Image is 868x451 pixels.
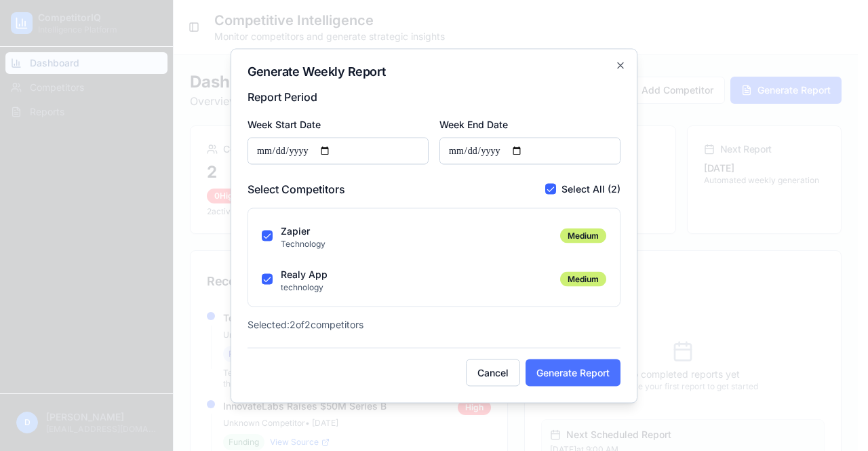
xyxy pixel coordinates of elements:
[281,224,310,236] label: Zapier
[248,65,620,77] h2: Generate Weekly Report
[281,268,328,279] label: Realy App
[281,238,325,249] p: Technology
[248,317,620,331] div: Selected: 2 of 2 competitors
[248,180,345,197] h3: Select Competitors
[560,271,606,286] div: Medium
[561,182,620,195] label: Select All ( 2 )
[248,88,620,104] h3: Report Period
[248,118,321,130] label: Week Start Date
[560,228,606,243] div: Medium
[281,281,328,292] p: technology
[466,359,520,386] button: Cancel
[439,118,508,130] label: Week End Date
[526,359,620,386] button: Generate Report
